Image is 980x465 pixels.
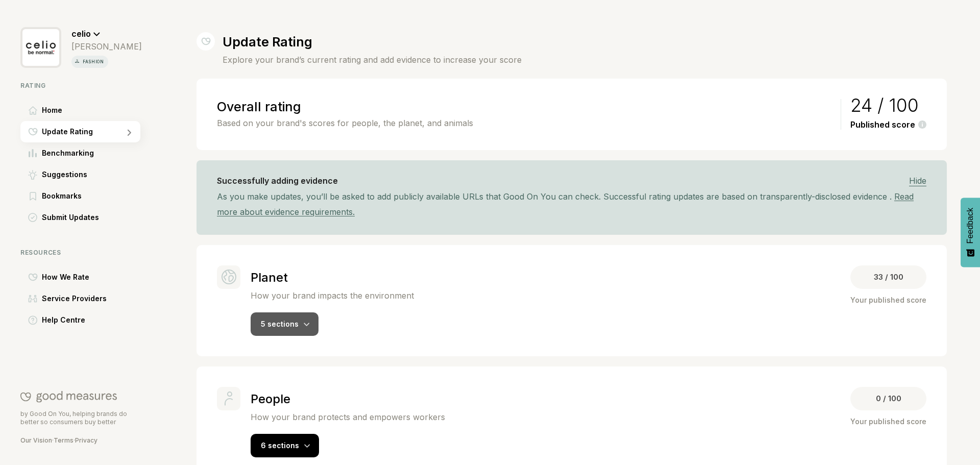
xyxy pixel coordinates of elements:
img: Help Centre [28,315,38,325]
a: Our Vision [20,436,52,444]
p: Based on your brand's scores for people, the planet, and animals [217,117,836,129]
span: Feedback [966,208,975,243]
a: Read more about evidence requirements. [217,191,914,217]
h4: Explore your brand’s current rating and add evidence to increase your score [223,54,522,66]
p: by Good On You, helping brands do better so consumers buy better [20,410,140,426]
h3: Successfully adding evidence [217,176,338,186]
div: Your published score [850,415,926,428]
img: How We Rate [28,273,38,281]
a: Help CentreHelp Centre [20,309,142,331]
div: 24 / 100 [850,99,926,111]
h2: People [251,391,445,406]
h1: Update Rating [223,34,522,50]
img: vertical icon [73,58,81,65]
span: Bookmarks [42,190,82,202]
img: Submit Updates [28,213,37,222]
p: fashion [81,58,106,66]
img: Bookmarks [30,192,36,201]
a: How We RateHow We Rate [20,266,142,288]
div: As you make updates, you’ll be asked to add publicly available URLs that Good On You can check. S... [217,189,926,219]
p: How your brand impacts the environment [251,290,414,301]
p: How your brand protects and empowers workers [251,412,445,422]
button: Feedback - Show survey [961,198,980,267]
img: Good On You [20,390,117,403]
img: Suggestions [28,170,37,180]
h2: Overall rating [217,99,836,114]
a: Update RatingUpdate Rating [20,121,142,142]
span: celio [71,29,91,39]
span: Benchmarking [42,147,94,159]
div: Published score [850,120,926,130]
img: Home [29,106,37,115]
a: Terms [54,436,73,444]
span: Update Rating [42,126,93,138]
div: · · [20,436,140,445]
span: How We Rate [42,271,89,283]
img: Update Rating [28,128,38,136]
img: Service Providers [28,295,37,303]
span: 6 sections [261,441,299,450]
img: Planet [222,270,236,284]
span: Suggestions [42,168,87,181]
span: Service Providers [42,292,107,305]
span: Home [42,104,62,116]
img: Benchmarking [29,149,37,157]
iframe: Website support platform help button [935,420,970,455]
a: BookmarksBookmarks [20,185,142,207]
a: Privacy [75,436,97,444]
div: Resources [20,249,142,256]
div: 0 / 100 [850,387,926,410]
span: Hide [909,176,926,186]
a: Submit UpdatesSubmit Updates [20,207,142,228]
div: Rating [20,82,142,89]
a: SuggestionsSuggestions [20,164,142,185]
a: BenchmarkingBenchmarking [20,142,142,164]
span: 5 sections [261,320,299,328]
h2: Planet [251,270,414,285]
div: 33 / 100 [850,265,926,289]
a: HomeHome [20,100,142,121]
span: Help Centre [42,314,85,326]
a: Service ProvidersService Providers [20,288,142,309]
div: Your published score [850,294,926,306]
img: Update Rating [201,32,211,51]
img: People [225,391,233,406]
div: [PERSON_NAME] [71,41,142,52]
span: Submit Updates [42,211,99,224]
